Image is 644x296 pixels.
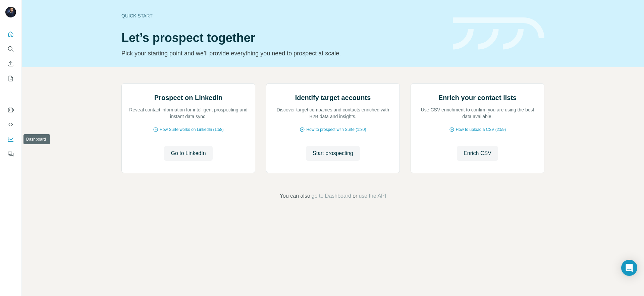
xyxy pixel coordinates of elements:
[464,149,491,157] span: Enrich CSV
[453,17,544,50] img: banner
[353,192,357,200] span: or
[171,149,206,157] span: Go to LinkedIn
[280,192,310,200] span: You can also
[457,146,498,161] button: Enrich CSV
[5,118,16,131] button: Use Surfe API
[313,149,353,157] span: Start prospecting
[154,93,222,102] h2: Prospect on LinkedIn
[359,192,386,200] button: use the API
[5,58,16,70] button: Enrich CSV
[306,127,366,133] span: How to prospect with Surfe (1:30)
[456,127,506,133] span: How to upload a CSV (2:59)
[295,93,371,102] h2: Identify target accounts
[306,146,360,161] button: Start prospecting
[5,72,16,85] button: My lists
[312,192,351,200] button: go to Dashboard
[621,260,637,276] div: Open Intercom Messenger
[160,127,224,133] span: How Surfe works on LinkedIn (1:58)
[5,43,16,55] button: Search
[5,133,16,145] button: Dashboard
[5,28,16,40] button: Quick start
[121,12,445,19] div: Quick start
[5,148,16,160] button: Feedback
[121,31,445,45] h1: Let’s prospect together
[5,104,16,116] button: Use Surfe on LinkedIn
[273,106,393,120] p: Discover target companies and contacts enriched with B2B data and insights.
[128,106,248,120] p: Reveal contact information for intelligent prospecting and instant data sync.
[418,106,537,120] p: Use CSV enrichment to confirm you are using the best data available.
[5,7,16,17] img: Avatar
[121,49,445,58] p: Pick your starting point and we’ll provide everything you need to prospect at scale.
[164,146,212,161] button: Go to LinkedIn
[438,93,517,102] h2: Enrich your contact lists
